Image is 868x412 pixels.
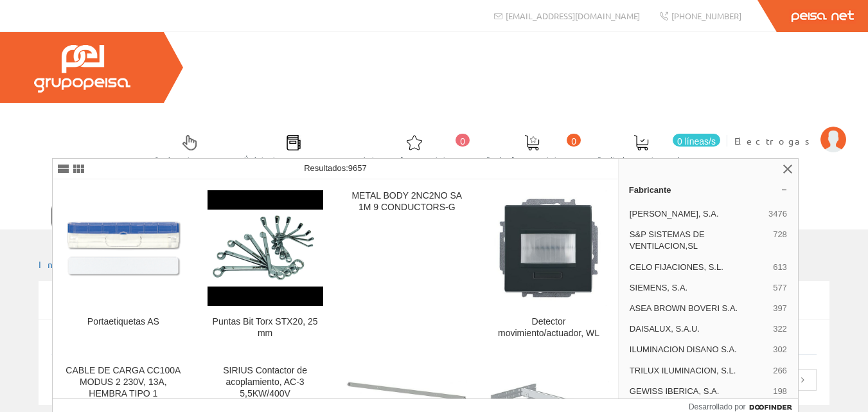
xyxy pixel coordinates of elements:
[63,316,184,328] div: Portaetiquetas AS
[773,262,787,273] span: 613
[488,316,609,339] div: Detector movimiento/actuador, WL
[677,136,716,147] font: 0 líneas/s
[598,154,685,164] font: Pedido actual
[630,229,768,252] span: S&P SISTEMAS DE VENTILACION,SL
[773,323,787,335] span: 322
[244,154,342,164] font: Últimas compras
[231,124,349,171] a: Últimas compras
[630,386,768,397] span: GEWISS IBERICA, S.A.
[51,295,296,310] font: Últimos artículos comprados
[571,136,576,147] font: 0
[362,154,466,164] font: Arte. favoritos
[768,208,787,220] span: 3476
[671,10,741,21] font: [PHONE_NUMBER]
[348,163,367,173] span: 9657
[346,190,467,213] div: METAL BODY 2NC2NO SA 1M 9 CONDUCTORS-G
[773,365,787,377] span: 266
[630,365,768,377] span: TRILUX ILUMINACION, S.L.
[460,136,465,147] font: 0
[773,386,787,397] span: 198
[630,282,768,294] span: SIEMENS, S.A.
[773,282,787,294] span: 577
[619,179,798,200] a: Fabricante
[734,135,814,147] font: Electrogas
[478,180,619,354] a: Detector movimiento/actuador, WL Detector movimiento/actuador, WL
[630,303,768,314] span: ASEA BROWN BOVERI S.A.
[630,344,768,355] span: ILUMINACION DISANO S.A.
[506,10,640,21] font: [EMAIL_ADDRESS][DOMAIN_NAME]
[205,316,326,339] div: Puntas Bit Torx STX20, 25 mm
[773,344,787,355] span: 302
[486,154,578,164] font: Ped. favoritos
[630,262,768,273] span: CELO FIJACIONES, S.L.
[34,45,130,93] img: Grupo Peisa
[142,124,231,171] a: Selectores
[304,163,367,173] span: Resultados:
[53,180,194,354] a: Portaetiquetas AS Portaetiquetas AS
[208,190,323,306] img: Puntas Bit Torx STX20, 25 mm
[773,229,787,252] span: 728
[205,365,326,400] div: SIRIUS Contactor de acoplamiento, AC-3 5,5KW/400V
[630,208,763,220] span: [PERSON_NAME], S.A.
[491,190,607,306] img: Detector movimiento/actuador, WL
[51,373,329,384] font: Mostrando página 1 de 0 páginas
[689,402,746,411] font: Desarrollado por
[336,180,477,354] a: METAL BODY 2NC2NO SA 1M 9 CONDUCTORS-G
[788,369,817,391] a: Página siguiente
[195,180,336,354] a: Puntas Bit Torx STX20, 25 mm Puntas Bit Torx STX20, 25 mm
[155,154,224,164] font: Selectores
[39,258,93,270] a: Inicio
[773,303,787,314] span: 397
[734,124,846,136] a: Electrogas
[630,323,768,335] span: DAISALUX, S.A.U.
[66,190,181,306] img: Portaetiquetas AS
